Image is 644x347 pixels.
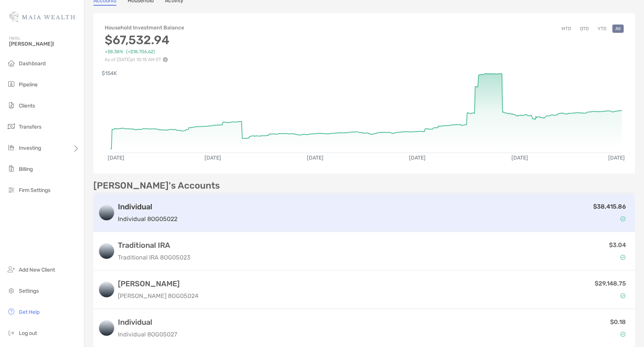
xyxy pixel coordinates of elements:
[620,293,626,298] img: Account Status icon
[118,214,177,224] p: Individual 8OG05022
[118,318,177,327] h3: Individual
[307,155,324,161] text: [DATE]
[7,185,16,194] img: firm-settings icon
[511,155,528,161] text: [DATE]
[19,81,38,88] span: Pipeline
[620,332,626,337] img: Account Status icon
[7,164,16,173] img: billing icon
[595,25,609,33] button: YTD
[7,122,16,131] img: transfers icon
[118,279,198,288] h3: [PERSON_NAME]
[118,291,198,301] p: [PERSON_NAME] 8OG05024
[19,124,41,130] span: Transfers
[7,307,16,316] img: get-help icon
[19,330,37,336] span: Log out
[93,181,220,190] p: [PERSON_NAME]'s Accounts
[19,309,40,315] span: Get Help
[7,265,16,274] img: add_new_client icon
[7,286,16,295] img: settings icon
[99,244,114,259] img: logo account
[118,241,191,250] h3: Traditional IRA
[19,166,33,172] span: Billing
[19,267,55,273] span: Add New Client
[620,216,626,221] img: Account Status icon
[99,205,114,220] img: logo account
[118,202,177,211] h3: Individual
[105,25,184,31] h4: Household Investment Balance
[609,240,626,250] p: $3.04
[105,49,123,55] span: +38.38%
[7,80,16,89] img: pipeline icon
[610,317,626,327] p: $0.18
[9,3,75,30] img: Zoe Logo
[99,282,114,297] img: logo account
[593,202,626,211] p: $38,415.86
[19,145,41,151] span: Investing
[9,41,79,47] span: [PERSON_NAME]!
[608,155,625,161] text: [DATE]
[105,33,184,47] h3: $67,532.94
[19,60,46,67] span: Dashboard
[595,279,626,288] p: $29,148.75
[612,25,624,33] button: All
[7,143,16,152] img: investing icon
[105,57,184,62] p: As of [DATE] at 10:15 AM ET
[577,25,592,33] button: QTD
[126,49,155,55] span: ( +$18,706.62 )
[7,58,16,68] img: dashboard icon
[102,70,117,77] text: $154K
[163,57,168,62] img: Performance Info
[19,103,35,109] span: Clients
[204,155,221,161] text: [DATE]
[7,328,16,337] img: logout icon
[118,253,191,262] p: Traditional IRA 8OG05023
[118,330,177,339] p: Individual 8OG05027
[620,255,626,260] img: Account Status icon
[19,187,50,193] span: Firm Settings
[409,155,426,161] text: [DATE]
[7,101,16,110] img: clients icon
[559,25,574,33] button: MTD
[108,155,124,161] text: [DATE]
[99,321,114,336] img: logo account
[19,288,39,294] span: Settings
